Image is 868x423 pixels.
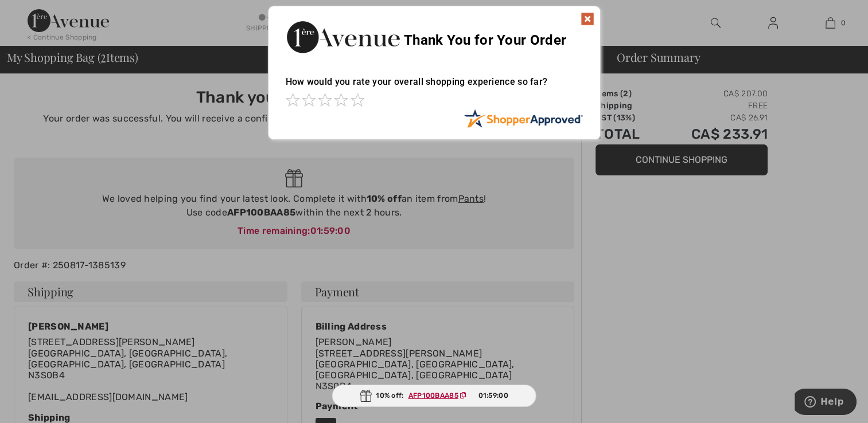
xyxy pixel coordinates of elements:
[286,65,583,109] div: How would you rate your overall shopping experience so far?
[478,390,508,401] span: 01:59:00
[332,385,536,407] div: 10% off:
[360,390,371,402] img: Gift.svg
[581,12,594,26] img: x
[404,32,566,48] span: Thank You for Your Order
[408,391,458,399] ins: AFP100BAA85
[286,18,400,56] img: Thank You for Your Order
[26,8,49,18] span: Help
